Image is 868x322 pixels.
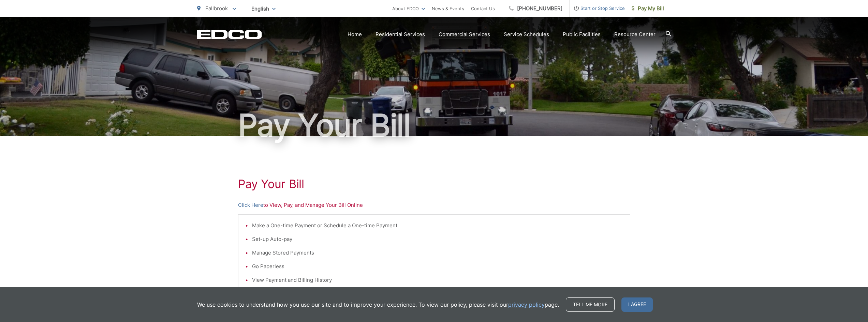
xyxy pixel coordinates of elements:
[471,4,495,13] a: Contact Us
[632,4,664,13] span: Pay My Bill
[238,177,630,191] h1: Pay Your Bill
[566,297,615,312] a: Tell me more
[392,4,425,13] a: About EDCO
[238,201,630,209] p: to View, Pay, and Manage Your Bill Online
[252,235,623,243] li: Set-up Auto-pay
[205,5,228,12] span: Fallbrook
[197,30,262,39] a: EDCD logo. Return to the homepage.
[252,276,623,284] li: View Payment and Billing History
[246,3,281,15] span: English
[252,262,623,271] li: Go Paperless
[621,297,653,312] span: I agree
[432,4,464,13] a: News & Events
[563,30,601,39] a: Public Facilities
[197,108,671,142] h1: Pay Your Bill
[376,30,425,39] a: Residential Services
[252,221,623,230] li: Make a One-time Payment or Schedule a One-time Payment
[439,30,490,39] a: Commercial Services
[614,30,656,39] a: Resource Center
[508,301,545,309] a: privacy policy
[197,301,559,309] p: We use cookies to understand how you use our site and to improve your experience. To view our pol...
[504,30,549,39] a: Service Schedules
[238,201,263,209] a: Click Here
[252,249,623,257] li: Manage Stored Payments
[348,30,362,39] a: Home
